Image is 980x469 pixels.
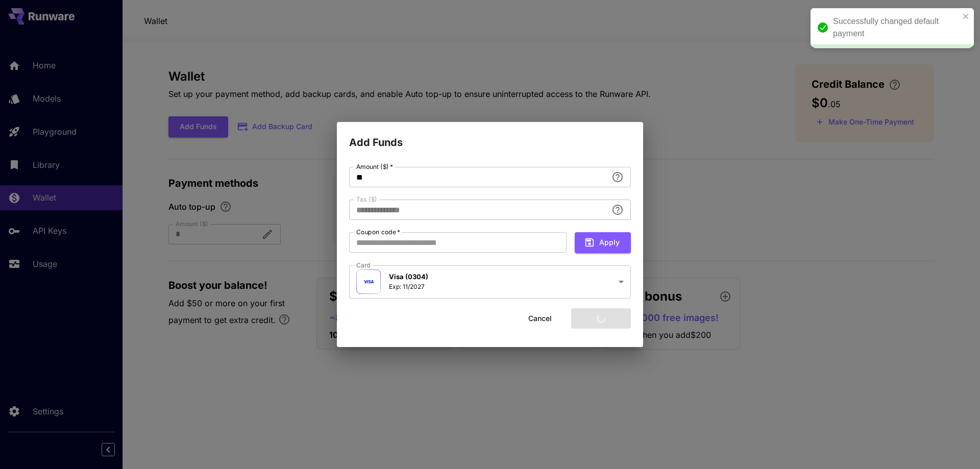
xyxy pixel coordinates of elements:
[517,308,563,329] button: Cancel
[337,122,643,151] h2: Add Funds
[356,195,377,204] label: Tax ($)
[575,232,631,253] button: Apply
[389,272,428,282] p: Visa (0304)
[356,228,400,236] label: Coupon code
[963,12,970,20] button: close
[356,162,393,171] label: Amount ($)
[356,261,371,269] label: Card
[833,15,960,40] div: Successfully changed default payment
[389,282,428,291] p: Exp: 11/2027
